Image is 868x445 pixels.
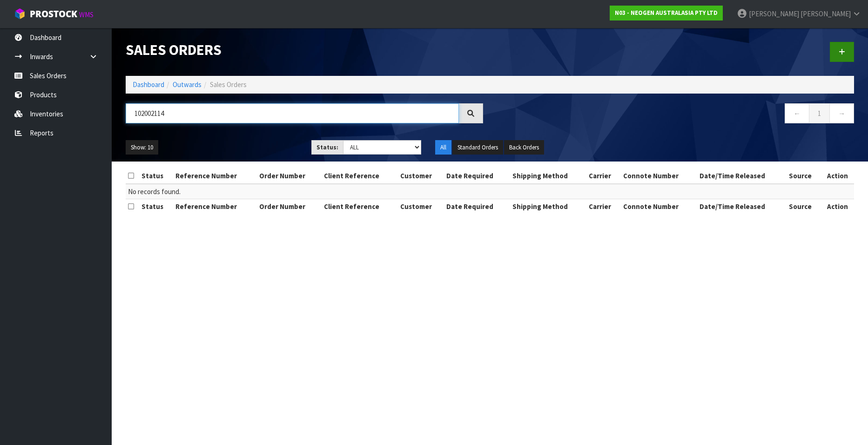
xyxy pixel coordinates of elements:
button: Back Orders [504,140,544,155]
th: Shipping Method [510,169,586,183]
th: Date Required [444,169,510,183]
a: → [829,103,854,123]
img: cube-alt.png [14,8,26,20]
th: Connote Number [621,169,697,183]
strong: N03 - NEOGEN AUSTRALASIA PTY LTD [615,9,718,17]
a: 1 [809,103,830,123]
a: Outwards [173,80,202,89]
th: Carrier [586,199,621,214]
th: Source [787,199,821,214]
strong: Status: [316,143,338,151]
th: Order Number [257,169,322,183]
span: [PERSON_NAME] [749,9,799,18]
th: Connote Number [621,199,697,214]
input: Search sales orders [126,103,459,123]
a: ← [785,103,809,123]
th: Action [821,169,854,183]
th: Source [787,169,821,183]
th: Client Reference [322,169,398,183]
th: Client Reference [322,199,398,214]
a: Dashboard [133,80,164,89]
th: Reference Number [173,199,257,214]
th: Customer [398,169,444,183]
small: WMS [79,10,94,19]
button: Show: 10 [126,140,158,155]
th: Carrier [586,169,621,183]
th: Reference Number [173,169,257,183]
th: Date Required [444,199,510,214]
th: Status [139,169,173,183]
nav: Page navigation [497,103,855,126]
span: ProStock [30,8,77,20]
th: Order Number [257,199,322,214]
th: Status [139,199,173,214]
span: [PERSON_NAME] [801,9,851,18]
th: Date/Time Released [697,169,787,183]
th: Action [821,199,854,214]
button: Standard Orders [452,140,503,155]
th: Shipping Method [510,199,586,214]
th: Date/Time Released [697,199,787,214]
h1: Sales Orders [126,42,483,58]
span: Sales Orders [210,80,247,89]
button: All [435,140,451,155]
td: No records found. [126,184,854,199]
th: Customer [398,199,444,214]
